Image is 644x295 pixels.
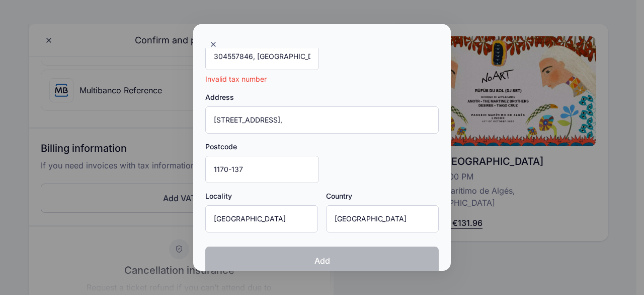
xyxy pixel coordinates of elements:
label: Locality [205,191,232,201]
input: Country [326,205,439,232]
p: Invalid tax number [205,74,319,84]
label: Country [326,191,352,201]
button: Add [205,247,439,275]
input: VAT [205,43,319,70]
input: Postcode [205,156,319,183]
label: Postcode [205,142,237,152]
input: Address [205,106,439,134]
input: Locality [205,205,318,232]
span: Add [314,255,330,267]
label: Address [205,92,234,102]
